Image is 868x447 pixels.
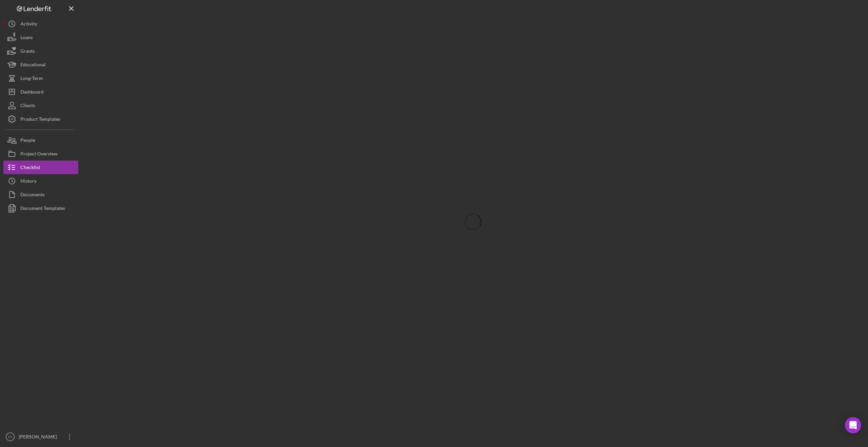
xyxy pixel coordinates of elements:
[8,435,12,439] text: VT
[20,71,43,87] div: Long-Term
[20,58,46,73] div: Educational
[3,58,78,71] button: Educational
[3,31,78,44] button: Loans
[20,147,57,162] div: Project Overview
[3,161,78,174] button: Checklist
[20,85,44,100] div: Dashboard
[3,188,78,201] button: Documents
[20,161,40,176] div: Checklist
[3,44,78,58] button: Grants
[20,31,33,46] div: Loans
[20,133,35,149] div: People
[3,133,78,147] button: People
[20,17,37,32] div: Activity
[20,201,65,217] div: Document Templates
[3,430,78,444] button: VT[PERSON_NAME]
[20,188,45,203] div: Documents
[845,417,861,433] div: Open Intercom Messenger
[3,99,78,112] button: Clients
[3,85,78,99] button: Dashboard
[3,112,78,126] button: Product Templates
[20,44,35,60] div: Grants
[3,147,78,161] button: Project Overview
[17,430,61,445] div: [PERSON_NAME]
[3,174,78,188] button: History
[3,17,78,31] button: Activity
[20,99,35,114] div: Clients
[20,174,36,189] div: History
[3,201,78,215] button: Document Templates
[20,112,60,128] div: Product Templates
[3,71,78,85] button: Long-Term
